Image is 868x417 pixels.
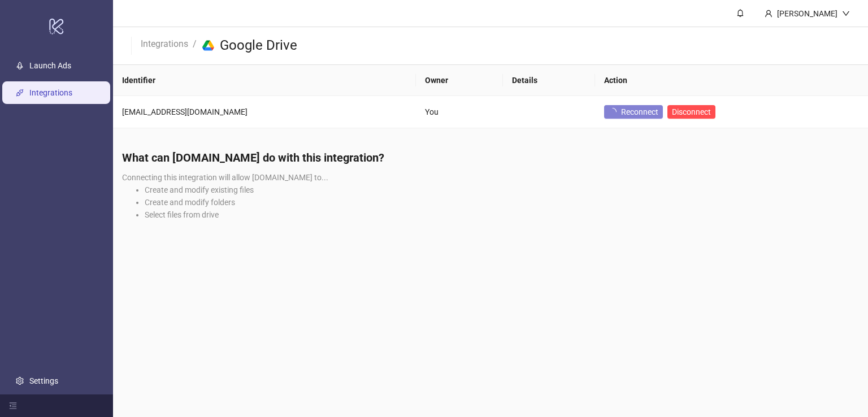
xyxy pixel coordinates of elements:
[595,65,868,96] th: Action
[736,9,744,17] span: bell
[604,105,663,119] button: Reconnect
[416,65,503,96] th: Owner
[772,7,842,20] div: [PERSON_NAME]
[9,402,17,410] span: menu-fold
[145,196,859,208] li: Create and modify folders
[145,208,859,221] li: Select files from drive
[138,37,190,49] a: Integrations
[220,37,297,55] h3: Google Drive
[29,88,72,97] a: Integrations
[621,107,658,116] span: Reconnect
[145,184,859,196] li: Create and modify existing files
[113,65,416,96] th: Identifier
[765,10,772,18] span: user
[122,106,407,118] div: [EMAIL_ADDRESS][DOMAIN_NAME]
[29,376,58,385] a: Settings
[193,37,197,55] li: /
[607,107,617,116] span: loading
[425,106,494,118] div: You
[672,107,711,116] span: Disconnect
[122,173,328,182] span: Connecting this integration will allow [DOMAIN_NAME] to...
[842,10,850,18] span: down
[29,61,71,70] a: Launch Ads
[122,150,859,166] h4: What can [DOMAIN_NAME] do with this integration?
[503,65,595,96] th: Details
[667,105,715,119] button: Disconnect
